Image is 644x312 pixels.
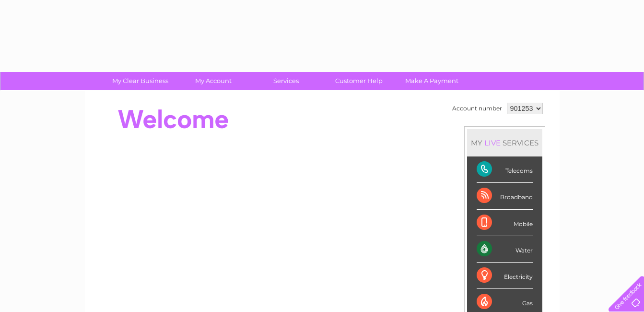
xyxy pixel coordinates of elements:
a: Make A Payment [392,72,471,90]
a: Customer Help [319,72,398,90]
a: My Account [174,72,253,90]
div: MY SERVICES [467,129,542,156]
div: Telecoms [477,156,533,183]
div: Mobile [477,210,533,236]
a: Services [246,72,326,90]
div: Electricity [477,263,533,289]
div: Broadband [477,183,533,209]
div: Water [477,236,533,263]
td: Account number [450,100,504,117]
div: LIVE [482,138,503,147]
a: My Clear Business [101,72,180,90]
